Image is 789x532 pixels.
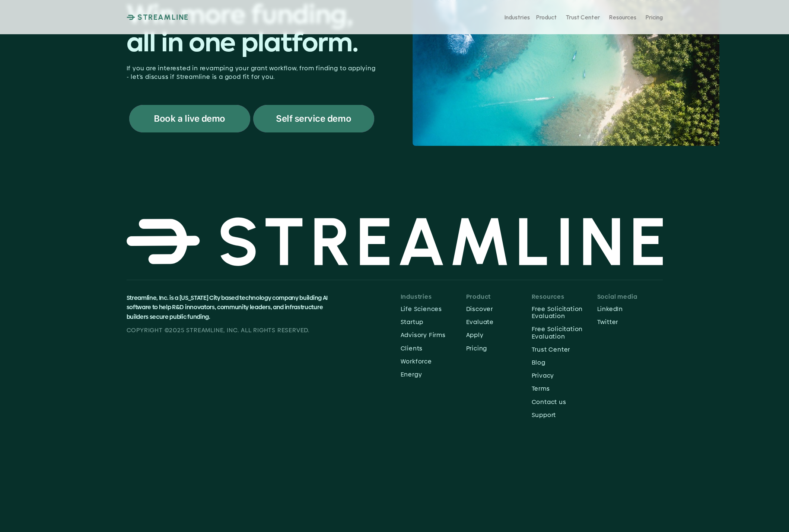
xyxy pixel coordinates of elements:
[127,13,189,22] a: STREAMLINE
[532,359,597,366] p: Blog
[401,293,466,300] p: Industries
[532,346,597,353] p: Trust Center
[466,305,532,313] p: Discover
[532,372,597,379] p: Privacy
[532,409,597,421] a: Support
[597,303,663,315] a: LinkedIn
[137,13,189,22] p: STREAMLINE
[466,345,532,352] p: Pricing
[401,316,466,328] a: Startup
[532,344,597,355] a: Trust Center
[532,305,597,320] p: Free Solicitation Evaluation
[129,105,250,132] a: Book a live demo
[466,303,532,315] a: Discover
[597,293,663,300] p: Social media
[466,293,532,300] p: Product
[532,396,597,408] a: Contact us
[566,13,600,20] p: Trust Center
[566,11,600,24] a: Trust Center
[276,114,351,124] p: Self service demo
[466,316,532,328] a: Evaluate
[532,383,597,394] a: Terms
[645,13,663,20] p: Pricing
[253,105,374,132] a: Self service demo
[401,356,466,367] a: Workforce
[127,294,329,321] span: Streamline, Inc. is a [US_STATE] City based technology company building AI software to help R&D i...
[597,316,663,328] a: Twitter
[401,358,466,365] p: Workforce
[466,329,532,341] a: Apply
[401,371,466,378] p: Energy
[401,305,466,313] p: Life Sciences
[466,318,532,326] p: Evaluate
[532,323,597,342] a: Free Solicitation Evaluation
[401,343,466,354] a: Clients
[532,370,597,381] a: Privacy
[597,318,663,326] p: Twitter
[466,331,532,339] p: Apply
[504,13,530,20] p: Industries
[536,13,557,20] p: Product
[401,303,466,315] a: Life Sciences
[127,326,337,335] p: Copyright ©2025 Streamline, Inc. all rights reserved.
[154,114,225,124] p: Book a live demo
[401,329,446,341] a: Advisory Firms
[401,345,466,352] p: Clients
[466,343,532,354] a: Pricing
[532,385,597,392] p: Terms
[645,11,663,24] a: Pricing
[401,369,466,380] a: Energy
[401,331,446,339] p: Advisory Firms
[532,357,597,368] a: Blog
[532,293,597,300] p: Resources
[597,305,663,313] p: LinkedIn
[532,303,597,322] a: Free Solicitation Evaluation
[609,13,636,20] p: Resources
[532,398,597,406] p: Contact us
[532,326,597,340] p: Free Solicitation Evaluation
[401,318,466,326] p: Startup
[127,64,377,81] p: If you are interested in revamping your grant workflow, from finding to applying - let’s discuss ...
[532,411,597,419] p: Support
[609,11,636,24] a: Resources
